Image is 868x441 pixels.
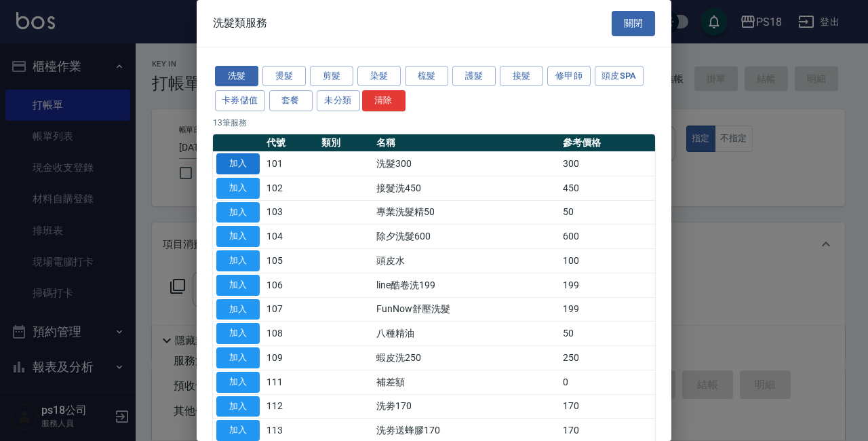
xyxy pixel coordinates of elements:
[559,134,655,152] th: 參考價格
[216,202,260,223] button: 加入
[373,394,559,419] td: 洗劵170
[559,225,655,249] td: 600
[559,394,655,419] td: 170
[215,66,258,87] button: 洗髮
[373,249,559,273] td: 頭皮水
[595,66,644,87] button: 頭皮SPA
[362,90,406,111] button: 清除
[263,322,318,346] td: 108
[559,200,655,225] td: 50
[213,16,267,30] span: 洗髮類服務
[216,420,260,441] button: 加入
[317,90,360,111] button: 未分類
[373,370,559,394] td: 補差額
[559,249,655,273] td: 100
[373,273,559,297] td: line酷卷洗199
[263,273,318,297] td: 106
[263,394,318,419] td: 112
[216,299,260,320] button: 加入
[263,225,318,249] td: 104
[263,176,318,200] td: 102
[263,346,318,370] td: 109
[559,322,655,346] td: 50
[310,66,353,87] button: 剪髮
[373,152,559,176] td: 洗髮300
[262,66,306,87] button: 燙髮
[405,66,448,87] button: 梳髮
[500,66,543,87] button: 接髮
[216,347,260,368] button: 加入
[213,117,655,129] p: 13 筆服務
[373,134,559,152] th: 名稱
[263,200,318,225] td: 103
[216,226,260,247] button: 加入
[373,176,559,200] td: 接髮洗450
[263,297,318,322] td: 107
[373,225,559,249] td: 除夕洗髮600
[373,322,559,346] td: 八種精油
[559,273,655,297] td: 199
[263,134,318,152] th: 代號
[215,90,265,111] button: 卡券儲值
[216,250,260,271] button: 加入
[318,134,373,152] th: 類別
[612,11,655,36] button: 關閉
[559,370,655,394] td: 0
[559,297,655,322] td: 199
[373,297,559,322] td: FunNow舒壓洗髮
[559,176,655,200] td: 450
[452,66,496,87] button: 護髮
[373,200,559,225] td: 專業洗髮精50
[559,346,655,370] td: 250
[263,370,318,394] td: 111
[216,178,260,199] button: 加入
[547,66,591,87] button: 修甲師
[216,323,260,344] button: 加入
[216,372,260,393] button: 加入
[357,66,401,87] button: 染髮
[559,152,655,176] td: 300
[269,90,313,111] button: 套餐
[216,153,260,174] button: 加入
[263,152,318,176] td: 101
[263,249,318,273] td: 105
[216,396,260,417] button: 加入
[216,275,260,296] button: 加入
[373,346,559,370] td: 蝦皮洗250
